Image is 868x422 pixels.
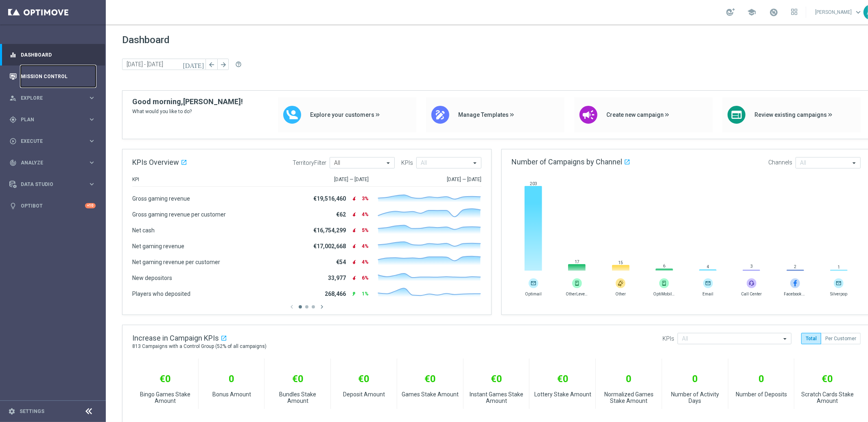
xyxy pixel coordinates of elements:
[9,181,96,188] button: Data Studio keyboard_arrow_right
[21,117,88,122] span: Plan
[85,203,96,208] div: +10
[9,202,17,210] i: lightbulb
[88,94,96,102] i: keyboard_arrow_right
[9,116,96,123] button: gps_fixed Plan keyboard_arrow_right
[21,139,88,144] span: Execute
[88,116,96,123] i: keyboard_arrow_right
[21,195,85,216] a: Optibot
[9,195,96,216] div: Optibot
[854,8,863,17] span: keyboard_arrow_down
[814,6,864,18] a: [PERSON_NAME]keyboard_arrow_down
[9,44,96,66] div: Dashboard
[9,160,96,166] button: track_changes Analyze keyboard_arrow_right
[20,409,44,414] a: Settings
[21,182,88,187] span: Data Studio
[9,94,88,102] div: Explore
[8,408,15,415] i: settings
[88,137,96,145] i: keyboard_arrow_right
[9,181,88,188] div: Data Studio
[9,116,17,123] i: gps_fixed
[9,159,17,166] i: track_changes
[9,138,96,144] button: play_circle_outline Execute keyboard_arrow_right
[88,159,96,166] i: keyboard_arrow_right
[9,138,88,145] div: Execute
[21,44,96,66] a: Dashboard
[9,52,96,58] button: equalizer Dashboard
[9,159,88,166] div: Analyze
[9,94,17,102] i: person_search
[21,66,96,87] a: Mission Control
[21,96,88,101] span: Explore
[9,66,96,87] div: Mission Control
[747,8,756,17] span: school
[9,51,17,59] i: equalizer
[9,116,88,123] div: Plan
[88,180,96,188] i: keyboard_arrow_right
[21,160,88,165] span: Analyze
[9,73,96,80] button: Mission Control
[9,203,96,209] button: lightbulb Optibot +10
[9,95,96,101] button: person_search Explore keyboard_arrow_right
[9,138,17,145] i: play_circle_outline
